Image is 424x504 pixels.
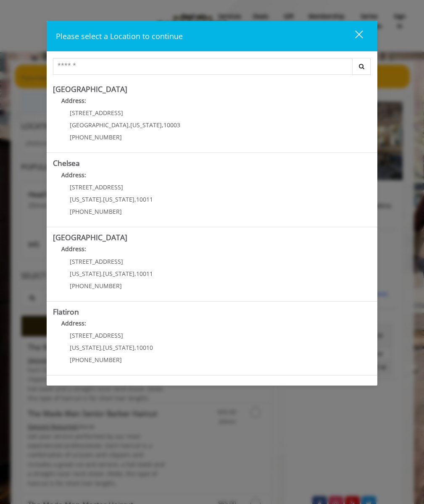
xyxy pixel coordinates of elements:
[134,270,136,278] span: ,
[101,195,103,203] span: ,
[61,97,86,105] b: Address:
[101,344,103,352] span: ,
[70,344,101,352] span: [US_STATE]
[70,183,123,191] span: [STREET_ADDRESS]
[70,109,123,117] span: [STREET_ADDRESS]
[129,121,130,129] span: ,
[56,31,183,41] span: Please select a Location to continue
[134,195,136,203] span: ,
[70,133,122,141] span: [PHONE_NUMBER]
[70,257,123,265] span: [STREET_ADDRESS]
[136,344,153,352] span: 10010
[134,344,136,352] span: ,
[136,270,153,278] span: 10011
[70,195,101,203] span: [US_STATE]
[136,195,153,203] span: 10011
[357,63,366,69] i: Search button
[61,245,86,253] b: Address:
[53,158,80,168] b: Chelsea
[70,207,122,215] span: [PHONE_NUMBER]
[53,84,127,94] b: [GEOGRAPHIC_DATA]
[130,121,162,129] span: [US_STATE]
[53,58,371,79] div: Center Select
[53,381,109,391] b: Garment District
[163,121,180,129] span: 10003
[70,121,129,129] span: [GEOGRAPHIC_DATA]
[70,356,122,364] span: [PHONE_NUMBER]
[101,270,103,278] span: ,
[53,232,127,242] b: [GEOGRAPHIC_DATA]
[345,30,362,42] div: close dialog
[103,270,134,278] span: [US_STATE]
[70,270,101,278] span: [US_STATE]
[61,171,86,179] b: Address:
[70,282,122,290] span: [PHONE_NUMBER]
[61,319,86,327] b: Address:
[53,307,79,317] b: Flatiron
[70,331,123,339] span: [STREET_ADDRESS]
[340,27,368,45] button: close dialog
[103,195,134,203] span: [US_STATE]
[162,121,163,129] span: ,
[53,58,353,75] input: Search Center
[103,344,134,352] span: [US_STATE]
